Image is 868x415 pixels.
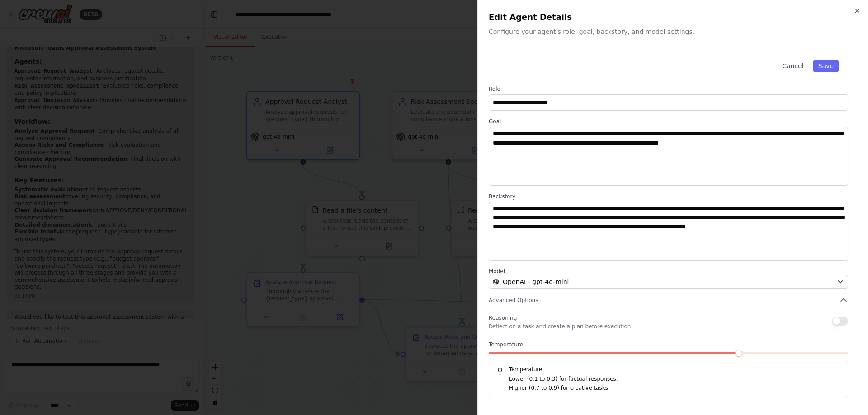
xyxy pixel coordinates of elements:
[489,315,517,321] span: Reasoning
[489,296,848,305] button: Advanced Options
[489,118,848,125] label: Goal
[489,275,848,289] button: OpenAI - gpt-4o-mini
[509,375,840,384] p: Lower (0.1 to 0.3) for factual responses.
[509,384,840,393] p: Higher (0.7 to 0.9) for creative tasks.
[813,60,839,72] button: Save
[777,60,809,72] button: Cancel
[489,27,857,36] p: Configure your agent's role, goal, backstory, and model settings.
[489,85,848,93] label: Role
[489,268,848,275] label: Model
[489,341,525,348] span: Temperature:
[503,277,569,286] span: OpenAI - gpt-4o-mini
[489,297,538,304] span: Advanced Options
[489,323,631,330] p: Reflect on a task and create a plan before execution
[489,11,857,23] h2: Edit Agent Details
[489,193,848,200] label: Backstory
[496,366,840,373] h5: Temperature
